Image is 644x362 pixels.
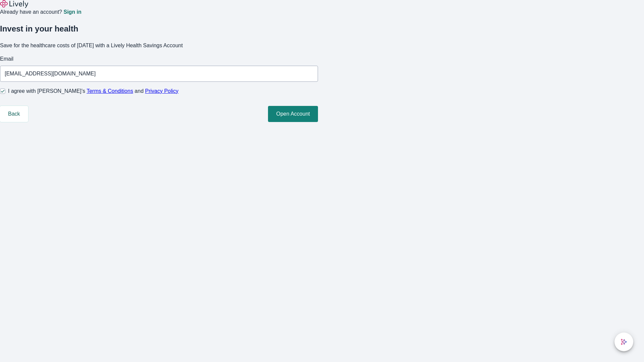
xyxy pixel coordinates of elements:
svg: Lively AI Assistant [621,339,627,345]
button: chat [614,333,633,351]
a: Terms & Conditions [87,88,133,94]
span: I agree with [PERSON_NAME]’s and [8,87,178,95]
a: Sign in [63,9,81,15]
a: Privacy Policy [145,88,179,94]
button: Open Account [268,106,318,122]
